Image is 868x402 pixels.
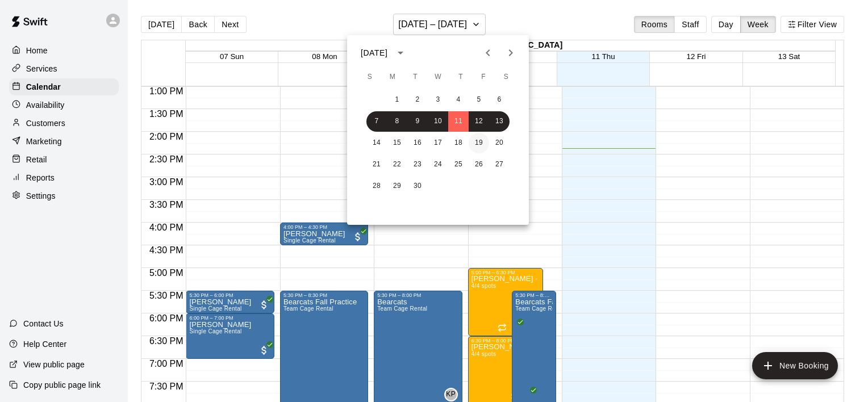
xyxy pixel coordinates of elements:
[469,111,489,132] button: 12
[428,66,448,89] span: Wednesday
[366,133,387,153] button: 14
[366,154,387,175] button: 21
[407,176,428,196] button: 30
[489,90,510,110] button: 6
[360,66,380,89] span: Sunday
[489,154,510,175] button: 27
[469,90,489,110] button: 5
[405,66,425,89] span: Tuesday
[361,47,387,59] div: [DATE]
[391,43,410,62] button: calendar view is open, switch to year view
[387,154,407,175] button: 22
[387,133,407,153] button: 15
[448,154,469,175] button: 25
[387,111,407,132] button: 8
[499,41,522,64] button: Next month
[407,111,428,132] button: 9
[366,111,387,132] button: 7
[489,111,510,132] button: 13
[428,154,448,175] button: 24
[428,111,448,132] button: 10
[448,90,469,110] button: 4
[450,66,471,89] span: Thursday
[448,133,469,153] button: 18
[496,66,516,89] span: Saturday
[473,66,494,89] span: Friday
[477,41,499,64] button: Previous month
[387,90,407,110] button: 1
[448,111,469,132] button: 11
[469,133,489,153] button: 19
[387,176,407,196] button: 29
[407,90,428,110] button: 2
[428,133,448,153] button: 17
[469,154,489,175] button: 26
[407,154,428,175] button: 23
[489,133,510,153] button: 20
[366,176,387,196] button: 28
[428,90,448,110] button: 3
[382,66,403,89] span: Monday
[407,133,428,153] button: 16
